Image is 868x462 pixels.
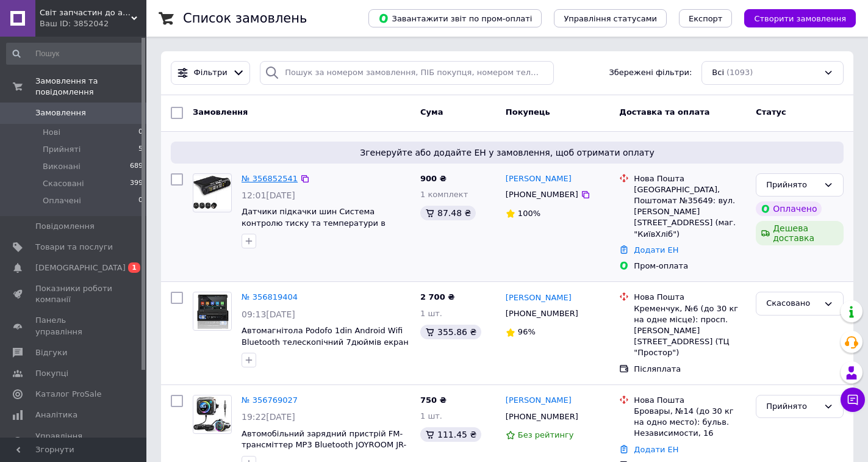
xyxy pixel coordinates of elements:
[689,14,723,23] span: Експорт
[634,445,678,454] a: Додати ЕН
[518,430,574,439] span: Без рейтингу
[420,107,443,117] span: Cума
[554,9,667,27] button: Управління статусами
[634,261,746,272] div: Пром-оплата
[242,429,406,461] a: Автомобільний зарядний пристрій FM-трансміттер MP3 Bluetooth JOYROOM JR-CL18
[756,201,822,216] div: Оплачено
[378,13,532,24] span: Завантажити звіт по пром-оплаті
[176,146,839,159] span: Згенеруйте або додайте ЕН у замовлення, щоб отримати оплату
[193,395,232,434] a: Фото товару
[193,397,231,432] img: Фото товару
[634,184,746,240] div: [GEOGRAPHIC_DATA], Поштомат №35649: вул. [PERSON_NAME][STREET_ADDRESS] (маг. "КиївХліб")
[242,309,295,319] span: 09:13[DATE]
[193,176,231,209] img: Фото товару
[754,14,846,23] span: Створити замовлення
[35,410,77,420] span: Аналітика
[420,427,481,442] div: 111.45 ₴
[634,406,746,439] div: Бровары, №14 (до 30 кг на одно место): бульв. Независимости, 16
[193,294,231,330] img: Фото товару
[194,67,228,79] span: Фільтри
[756,221,844,245] div: Дешева доставка
[420,309,442,318] span: 1 шт.
[756,107,786,117] span: Статус
[6,43,144,65] input: Пошук
[679,9,733,27] button: Експорт
[193,107,248,117] span: Замовлення
[193,173,232,212] a: Фото товару
[35,389,101,400] span: Каталог ProSale
[130,178,143,189] span: 399
[420,395,447,405] span: 750 ₴
[242,207,386,239] a: Датчики підкачки шин Система контролю тиску та температури в шинах Jansite Solar Power TPMS
[242,412,295,422] span: 19:22[DATE]
[634,303,746,359] div: Кременчук, №6 (до 30 кг на одне місце): просп. [PERSON_NAME][STREET_ADDRESS] (ТЦ "Простор")
[138,195,143,206] span: 0
[766,400,819,413] div: Прийнято
[43,127,60,138] span: Нові
[732,13,856,23] a: Створити замовлення
[518,327,536,336] span: 96%
[43,195,81,206] span: Оплачені
[503,306,581,322] div: [PHONE_NUMBER]
[609,67,692,79] span: Збережені фільтри:
[193,292,232,331] a: Фото товару
[506,107,550,117] span: Покупець
[43,144,81,155] span: Прийняті
[183,11,307,26] h1: Список замовлень
[503,409,581,425] div: [PHONE_NUMBER]
[35,315,113,337] span: Панель управління
[744,9,856,27] button: Створити замовлення
[634,364,746,375] div: Післяплата
[242,292,298,301] a: № 356819404
[766,179,819,192] div: Прийнято
[766,297,819,310] div: Скасовано
[128,262,140,273] span: 1
[138,127,143,138] span: 0
[40,18,146,29] div: Ваш ID: 3852042
[130,161,143,172] span: 689
[841,388,865,412] button: Чат з покупцем
[242,174,298,183] a: № 356852541
[518,209,540,218] span: 100%
[35,107,86,118] span: Замовлення
[634,292,746,303] div: Нова Пошта
[506,292,572,304] a: [PERSON_NAME]
[35,242,113,253] span: Товари та послуги
[242,190,295,200] span: 12:01[DATE]
[40,7,131,18] span: Світ запчастин до авто
[634,173,746,184] div: Нова Пошта
[619,107,709,117] span: Доставка та оплата
[35,431,113,453] span: Управління сайтом
[35,283,113,305] span: Показники роботи компанії
[35,76,146,98] span: Замовлення та повідомлення
[138,144,143,155] span: 5
[726,68,753,77] span: (1093)
[506,395,572,406] a: [PERSON_NAME]
[634,245,678,254] a: Додати ЕН
[634,395,746,406] div: Нова Пошта
[35,262,126,273] span: [DEMOGRAPHIC_DATA]
[420,190,468,199] span: 1 комплект
[564,14,657,23] span: Управління статусами
[43,178,84,189] span: Скасовані
[242,326,409,347] a: Автомагнітола Podofo 1din Android Wifi Bluetooth телескопічний 7дюймів екран
[420,206,476,220] div: 87.48 ₴
[35,221,95,232] span: Повідомлення
[242,395,298,405] a: № 356769027
[368,9,542,27] button: Завантажити звіт по пром-оплаті
[503,187,581,203] div: [PHONE_NUMBER]
[35,368,68,379] span: Покупці
[420,174,447,183] span: 900 ₴
[712,67,724,79] span: Всі
[420,411,442,420] span: 1 шт.
[43,161,81,172] span: Виконані
[420,325,481,339] div: 355.86 ₴
[260,61,553,85] input: Пошук за номером замовлення, ПІБ покупця, номером телефону, Email, номером накладної
[420,292,454,301] span: 2 700 ₴
[35,347,67,358] span: Відгуки
[506,173,572,185] a: [PERSON_NAME]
